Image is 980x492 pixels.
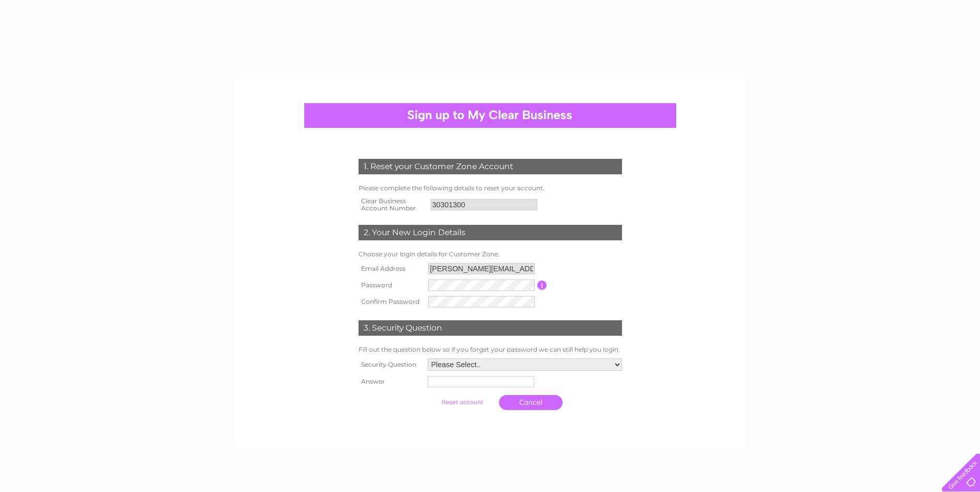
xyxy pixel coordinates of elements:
div: 2. Your New Login Details [359,225,622,240]
th: Clear Business Account Number [356,194,428,215]
th: Confirm Password [356,293,426,310]
th: Answer [356,373,425,390]
div: 1. Reset your Customer Zone Account [359,159,622,174]
div: 3. Security Question [359,320,622,336]
th: Security Question [356,356,425,373]
input: Information [537,281,547,290]
th: Email Address [356,260,426,277]
a: Cancel [499,395,563,410]
td: Please complete the following details to reset your account. [356,182,625,194]
td: Choose your login details for Customer Zone. [356,248,625,260]
td: Fill out the question below so if you forget your password we can still help you login. [356,343,625,356]
th: Password [356,277,426,293]
input: Submit [430,395,494,409]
